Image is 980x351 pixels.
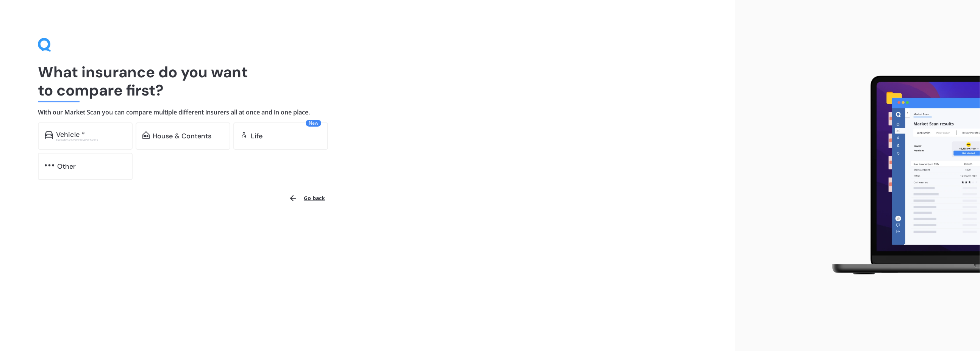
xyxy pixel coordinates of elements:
[38,108,697,116] h4: With our Market Scan you can compare multiple different insurers all at once and in one place.
[56,138,126,141] div: Excludes commercial vehicles
[38,63,697,99] h1: What insurance do you want to compare first?
[240,131,248,139] img: life.f720d6a2d7cdcd3ad642.svg
[142,131,150,139] img: home-and-contents.b802091223b8502ef2dd.svg
[153,132,211,140] div: House & Contents
[251,132,263,140] div: Life
[57,163,76,170] div: Other
[45,131,53,139] img: car.f15378c7a67c060ca3f3.svg
[306,120,321,127] span: New
[284,189,330,207] button: Go back
[45,161,54,169] img: other.81dba5aafe580aa69f38.svg
[821,71,980,280] img: laptop.webp
[56,131,85,138] div: Vehicle *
